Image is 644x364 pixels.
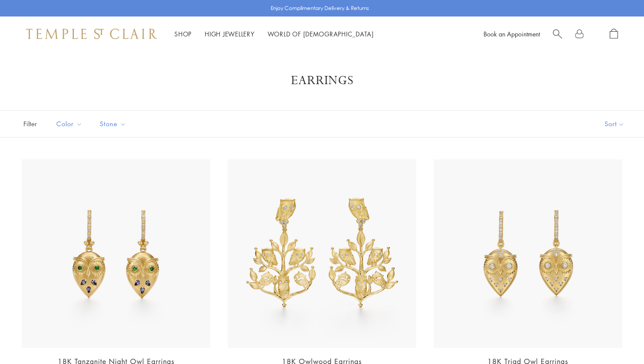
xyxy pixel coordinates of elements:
[268,30,374,38] a: World of [DEMOGRAPHIC_DATA]World of [DEMOGRAPHIC_DATA]
[271,4,369,13] p: Enjoy Complimentary Delivery & Returns
[50,114,89,134] button: Color
[93,114,133,134] button: Stone
[174,29,374,39] nav: Main navigation
[95,118,133,129] span: Stone
[35,73,609,89] h1: Earrings
[585,111,644,137] button: Show sort by
[553,29,562,39] a: Search
[610,29,618,39] a: Open Shopping Bag
[434,159,622,348] img: 18K Triad Owl Earrings
[205,30,255,38] a: High JewelleryHigh Jewellery
[484,30,540,38] a: Book an Appointment
[26,29,157,39] img: Temple St. Clair
[174,30,192,38] a: ShopShop
[22,159,210,348] img: E36887-OWLTZTG
[228,159,416,348] img: 18K Owlwood Earrings
[52,118,89,129] span: Color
